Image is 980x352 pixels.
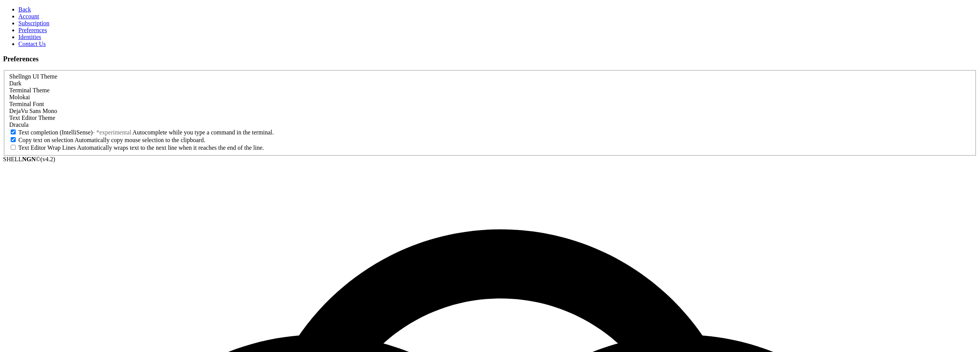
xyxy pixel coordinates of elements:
[9,121,29,128] span: Dracula
[18,20,49,26] a: Subscription
[9,87,50,93] label: Terminal Theme
[132,129,274,136] span: Autocomplete while you type a command in the terminal.
[18,137,73,143] span: Copy text on selection
[11,129,16,134] input: Text completion (IntelliSense)- *experimental Autocomplete while you type a command in the terminal.
[18,34,41,40] a: Identities
[9,115,55,121] label: Text Editor Theme
[9,73,57,80] label: Shellngn UI Theme
[18,27,47,33] a: Preferences
[11,145,16,150] input: Text Editor Wrap Lines Automatically wraps text to the next line when it reaches the end of the l...
[9,108,57,114] span: DejaVu Sans Mono
[3,55,977,63] h3: Preferences
[41,156,56,162] span: 4.2.0
[9,94,30,100] span: Molokai
[9,94,971,101] div: Molokai
[9,108,971,115] div: DejaVu Sans Mono
[18,144,76,151] span: Text Editor Wrap Lines
[93,129,131,136] span: - *experimental
[9,80,971,87] div: Dark
[9,101,44,107] label: Terminal Font
[18,129,93,136] span: Text completion (IntelliSense)
[18,13,39,20] a: Account
[18,41,46,47] a: Contact Us
[75,137,206,143] span: Automatically copy mouse selection to the clipboard.
[3,156,55,162] span: SHELL ©
[11,137,16,142] input: Copy text on selection Automatically copy mouse selection to the clipboard.
[9,121,971,128] div: Dracula
[77,144,264,151] span: Automatically wraps text to the next line when it reaches the end of the line.
[22,156,36,162] b: NGN
[9,80,21,87] span: Dark
[18,6,31,13] a: Back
